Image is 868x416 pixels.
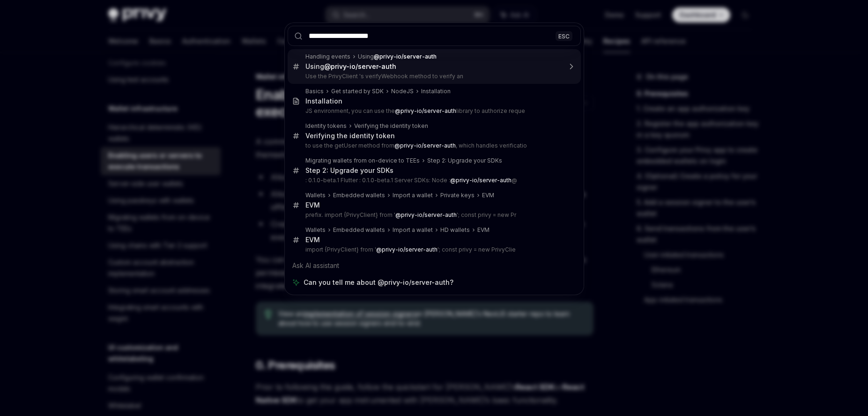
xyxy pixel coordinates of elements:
div: Import a wallet [393,192,433,199]
div: Wallets [305,192,326,199]
p: prefix. import {PrivyClient} from ' '; const privy = new Pr [305,211,561,219]
div: EVM [482,192,494,199]
div: Import a wallet [393,226,433,234]
div: Installation [305,97,342,105]
div: Embedded wallets [333,226,385,234]
div: Basics [305,88,324,95]
div: Verifying the identity token [305,132,395,140]
b: @privy-io/server-auth [395,107,456,114]
div: Using [358,53,437,60]
div: ESC [556,31,572,41]
p: Use the PrivyClient 's verifyWebhook method to verify an [305,73,561,80]
b: @privy-io/server-auth [394,142,456,149]
div: EVM [305,201,320,209]
p: import {PrivyClient} from ' '; const privy = new PrivyClie [305,246,561,253]
b: @privy-io/server-auth [376,246,438,253]
div: HD wallets [440,226,470,234]
div: Installation [421,88,451,95]
div: Get started by SDK [331,88,384,95]
div: Step 2: Upgrade your SDKs [427,157,502,164]
div: Embedded wallets [333,192,385,199]
div: NodeJS [391,88,414,95]
div: EVM [477,226,490,234]
div: Verifying the identity token [354,122,428,130]
div: Handling events [305,53,350,60]
div: Ask AI assistant [288,257,581,274]
div: Identity tokens [305,122,347,130]
span: Can you tell me about @privy-io/server-auth? [304,278,453,287]
p: : 0.1.0-beta.1 Flutter : 0.1.0-beta.1 Server SDKs: Node : @ [305,177,561,184]
b: @privy-io/server-auth [324,62,396,70]
div: Private keys [440,192,475,199]
b: @privy-io/server-auth [450,177,512,184]
div: EVM [305,236,320,244]
b: @privy-io/server-auth [395,211,457,218]
p: to use the getUser method from , which handles verificatio [305,142,561,149]
div: Using [305,62,396,71]
p: JS environment, you can use the library to authorize reque [305,107,561,115]
b: @privy-io/server-auth [374,53,437,60]
div: Wallets [305,226,326,234]
div: Migrating wallets from on-device to TEEs [305,157,420,164]
div: Step 2: Upgrade your SDKs [305,166,393,175]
